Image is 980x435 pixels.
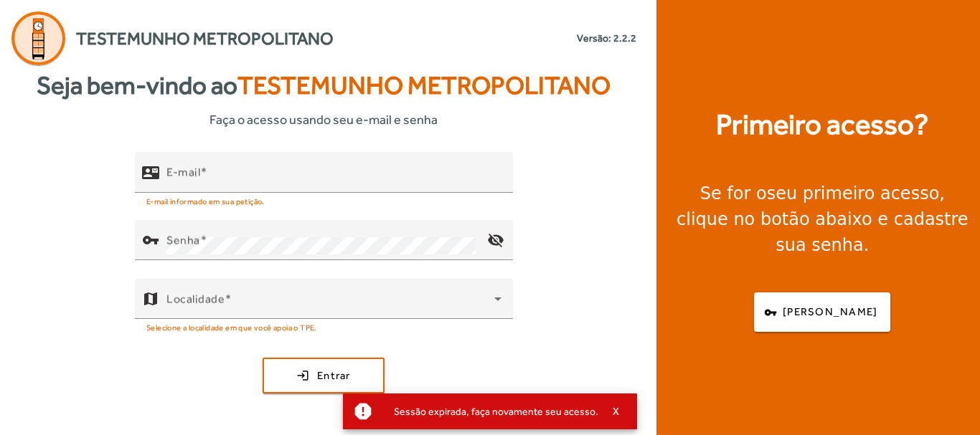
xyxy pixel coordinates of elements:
[352,401,374,422] mat-icon: report
[11,11,65,65] img: Logo Agenda
[783,304,877,320] span: [PERSON_NAME]
[479,223,513,257] mat-icon: visibility_off
[76,26,334,52] span: Testemunho Metropolitano
[716,103,928,146] strong: Primeiro acesso?
[146,193,265,209] mat-hint: E-mail informado em sua petição.
[263,358,385,393] button: Entrar
[142,231,159,249] mat-icon: vpn_key
[613,405,620,418] span: X
[767,183,940,204] strong: seu primeiro acesso
[166,166,200,179] mat-label: E-mail
[598,405,634,418] button: X
[146,319,317,335] mat-hint: Selecione a localidade em que você apoia o TPE.
[142,164,159,181] mat-icon: contact_mail
[577,31,636,46] small: Versão: 2.2.2
[142,290,159,307] mat-icon: map
[209,110,438,129] span: Faça o acesso usando seu e-mail e senha
[237,71,611,100] span: Testemunho Metropolitano
[754,292,890,332] button: [PERSON_NAME]
[674,181,971,258] div: Se for o , clique no botão abaixo e cadastre sua senha.
[166,292,225,306] mat-label: Localidade
[317,368,351,384] span: Entrar
[166,234,200,247] mat-label: Senha
[37,67,611,105] strong: Seja bem-vindo ao
[382,401,598,421] div: Sessão expirada, faça novamente seu acesso.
